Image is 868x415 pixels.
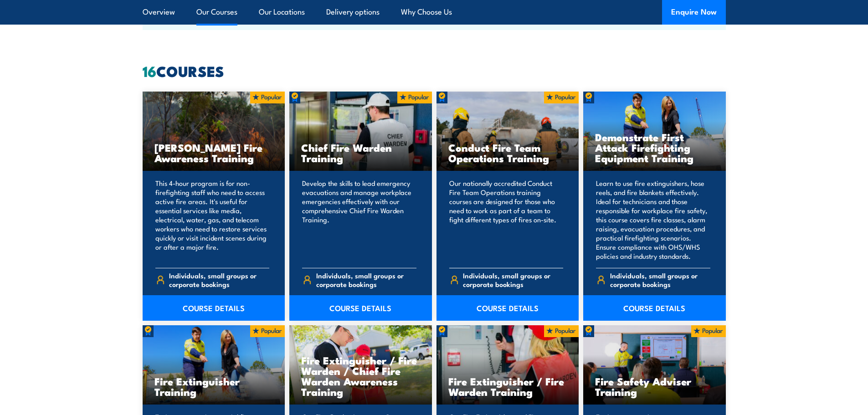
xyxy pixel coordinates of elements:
[448,142,567,163] h3: Conduct Fire Team Operations Training
[169,271,269,288] span: Individuals, small groups or corporate bookings
[301,355,420,397] h3: Fire Extinguisher / Fire Warden / Chief Fire Warden Awareness Training
[316,271,416,288] span: Individuals, small groups or corporate bookings
[610,271,710,288] span: Individuals, small groups or corporate bookings
[596,179,710,261] p: Learn to use fire extinguishers, hose reels, and fire blankets effectively. Ideal for technicians...
[463,271,563,288] span: Individuals, small groups or corporate bookings
[595,132,714,163] h3: Demonstrate First Attack Firefighting Equipment Training
[437,295,579,321] a: COURSE DETAILS
[154,142,273,163] h3: [PERSON_NAME] Fire Awareness Training
[155,179,270,261] p: This 4-hour program is for non-firefighting staff who need to access active fire areas. It's usef...
[301,142,420,163] h3: Chief Fire Warden Training
[595,376,714,397] h3: Fire Safety Adviser Training
[154,376,273,397] h3: Fire Extinguisher Training
[143,64,726,77] h2: COURSES
[583,295,726,321] a: COURSE DETAILS
[289,295,432,321] a: COURSE DETAILS
[143,59,156,82] strong: 16
[448,376,567,397] h3: Fire Extinguisher / Fire Warden Training
[143,295,285,321] a: COURSE DETAILS
[302,179,416,261] p: Develop the skills to lead emergency evacuations and manage workplace emergencies effectively wit...
[449,179,564,261] p: Our nationally accredited Conduct Fire Team Operations training courses are designed for those wh...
